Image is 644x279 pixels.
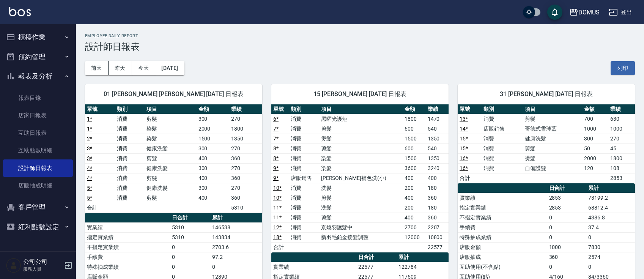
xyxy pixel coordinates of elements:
[547,203,587,213] td: 2853
[289,153,319,163] td: 消費
[586,213,635,222] td: 4386.8
[85,203,115,213] td: 合計
[145,124,196,134] td: 染髮
[170,232,210,242] td: 5310
[482,124,523,134] td: 店販銷售
[458,213,547,222] td: 不指定實業績
[210,252,262,262] td: 97.2
[547,252,587,262] td: 360
[271,242,289,252] td: 合計
[426,173,449,183] td: 400
[319,183,403,193] td: 洗髮
[482,114,523,124] td: 消費
[566,5,603,20] button: DOMUS
[9,7,31,16] img: Logo
[170,242,210,252] td: 0
[289,213,319,222] td: 消費
[458,203,547,213] td: 指定實業績
[523,124,582,134] td: 哥德式雪球藍
[170,222,210,232] td: 5310
[523,114,582,124] td: 剪髮
[426,232,449,242] td: 10800
[271,104,289,114] th: 單號
[6,258,21,273] img: Person
[289,143,319,153] td: 消費
[547,242,587,252] td: 1000
[3,197,73,217] button: 客戶管理
[210,242,262,252] td: 2703.6
[582,134,608,143] td: 300
[115,143,145,153] td: 消費
[210,262,262,272] td: 0
[426,183,449,193] td: 180
[356,262,397,272] td: 22577
[271,104,449,252] table: a dense table
[210,232,262,242] td: 143834
[229,134,262,143] td: 1350
[426,193,449,203] td: 360
[586,242,635,252] td: 7830
[608,104,635,114] th: 業績
[458,252,547,262] td: 店販抽成
[547,222,587,232] td: 0
[23,258,62,266] h5: 公司公司
[523,143,582,153] td: 剪髮
[145,193,196,203] td: 剪髮
[3,217,73,237] button: 紅利點數設定
[482,104,523,114] th: 類別
[319,153,403,163] td: 染髮
[115,173,145,183] td: 消費
[197,163,230,173] td: 300
[397,252,449,262] th: 累計
[426,114,449,124] td: 1470
[289,183,319,193] td: 消費
[403,163,425,173] td: 3600
[403,213,425,222] td: 400
[289,232,319,242] td: 消費
[85,252,170,262] td: 手續費
[458,222,547,232] td: 手續費
[482,163,523,173] td: 消費
[582,124,608,134] td: 1000
[3,27,73,47] button: 櫃檯作業
[94,90,253,98] span: 01 [PERSON_NAME] [PERSON_NAME] [DATE] 日報表
[578,8,600,17] div: DOMUS
[426,242,449,252] td: 22577
[289,134,319,143] td: 消費
[132,61,156,75] button: 今天
[319,104,403,114] th: 項目
[197,143,230,153] td: 300
[197,134,230,143] td: 1500
[145,183,196,193] td: 健康洗髮
[608,134,635,143] td: 270
[582,153,608,163] td: 2000
[170,213,210,223] th: 日合計
[403,153,425,163] td: 1500
[586,193,635,203] td: 73199.2
[85,232,170,242] td: 指定實業績
[115,114,145,124] td: 消費
[319,232,403,242] td: 新羽毛鉑金接髮調整
[3,47,73,67] button: 預約管理
[403,134,425,143] td: 1500
[586,183,635,193] th: 累計
[319,124,403,134] td: 剪髮
[467,90,626,98] span: 31 [PERSON_NAME] [DATE] 日報表
[608,124,635,134] td: 1000
[458,193,547,203] td: 實業績
[85,242,170,252] td: 不指定實業績
[229,173,262,183] td: 360
[210,222,262,232] td: 146538
[197,153,230,163] td: 400
[3,124,73,142] a: 互助日報表
[403,232,425,242] td: 12000
[197,124,230,134] td: 2000
[85,262,170,272] td: 特殊抽成業績
[482,153,523,163] td: 消費
[582,114,608,124] td: 700
[611,61,635,75] button: 列印
[145,173,196,183] td: 剪髮
[608,143,635,153] td: 45
[229,193,262,203] td: 360
[289,173,319,183] td: 店販銷售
